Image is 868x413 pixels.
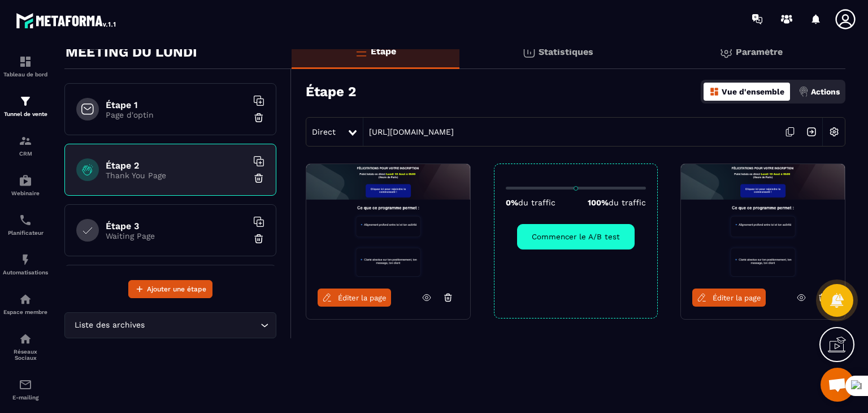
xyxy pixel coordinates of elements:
a: automationsautomationsWebinaire [3,165,48,205]
a: [URL][DOMAIN_NAME] [363,127,454,136]
p: Statistiques [539,46,593,57]
img: scheduler [19,213,32,227]
a: schedulerschedulerPlanificateur [3,205,48,244]
a: formationformationTunnel de vente [3,86,48,126]
span: Direct [312,127,336,136]
img: image [681,164,845,277]
p: E-mailing [3,394,48,401]
img: setting-gr.5f69749f.svg [719,45,733,59]
span: Éditer la page [713,294,761,302]
p: MEETING DU LUNDI [66,41,197,63]
img: setting-w.858f3a88.svg [823,121,845,143]
div: Search for option [64,312,276,338]
p: Automatisations [3,269,48,276]
img: trash [253,112,264,123]
p: 0% [506,198,555,207]
a: formationformationTableau de bord [3,46,48,86]
h6: Étape 1 [106,100,247,110]
img: email [19,378,32,392]
p: Tableau de bord [3,71,48,78]
p: Étape [371,46,396,57]
p: 100% [588,198,646,207]
img: logo [16,10,118,31]
span: du traffic [518,198,555,207]
span: du traffic [609,198,646,207]
p: Webinaire [3,190,48,196]
img: trash [253,173,264,184]
a: automationsautomationsEspace membre [3,284,48,324]
span: Ajouter une étape [147,283,206,295]
a: Éditer la page [692,289,766,307]
img: social-network [19,332,32,346]
p: Waiting Page [106,231,247,240]
img: formation [19,55,32,68]
a: Éditer la page [318,289,391,307]
img: formation [19,134,32,148]
p: CRM [3,150,48,157]
p: Espace membre [3,309,48,315]
span: Liste des archives [72,319,147,332]
img: formation [19,94,32,108]
a: social-networksocial-networkRéseaux Sociaux [3,324,48,369]
a: Ouvrir le chat [821,368,854,402]
img: image [306,164,470,277]
img: stats.20deebd0.svg [522,45,536,59]
p: Paramètre [736,46,783,57]
button: Commencer le A/B test [517,224,635,249]
img: trash [253,233,264,244]
img: arrow-next.bcc2205e.svg [801,121,822,143]
p: Réseaux Sociaux [3,349,48,361]
p: Actions [811,87,840,96]
a: emailemailE-mailing [3,369,48,409]
img: bars-o.4a397970.svg [354,45,368,58]
h3: Étape 2 [306,84,356,100]
p: Vue d'ensemble [722,87,784,96]
img: automations [19,292,32,306]
p: Thank You Page [106,171,247,180]
h6: Étape 3 [106,221,247,231]
input: Search for option [147,319,258,332]
h6: Étape 2 [106,160,247,171]
p: Planificateur [3,230,48,236]
p: Tunnel de vente [3,111,48,117]
img: dashboard-orange.40269519.svg [709,87,719,97]
a: formationformationCRM [3,126,48,165]
img: automations [19,253,32,266]
a: automationsautomationsAutomatisations [3,244,48,284]
span: Éditer la page [338,294,387,302]
button: Ajouter une étape [128,280,212,298]
img: automations [19,174,32,187]
p: Page d'optin [106,110,247,119]
img: actions.d6e523a2.png [798,87,809,97]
